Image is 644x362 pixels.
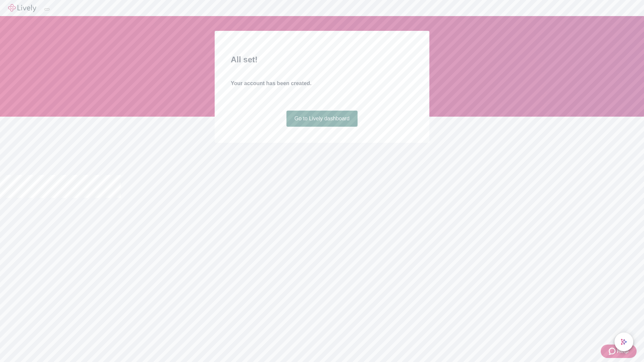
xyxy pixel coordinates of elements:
[44,8,50,10] button: Log out
[231,79,413,87] h4: Your account has been created.
[231,54,413,66] h2: All set!
[609,347,617,355] svg: Zendesk support icon
[614,333,633,351] button: chat
[617,347,629,355] span: Help
[601,345,637,358] button: Zendesk support iconHelp
[286,111,358,127] a: Go to Lively dashboard
[621,339,627,345] svg: Lively AI Assistant
[8,4,36,12] img: Lively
